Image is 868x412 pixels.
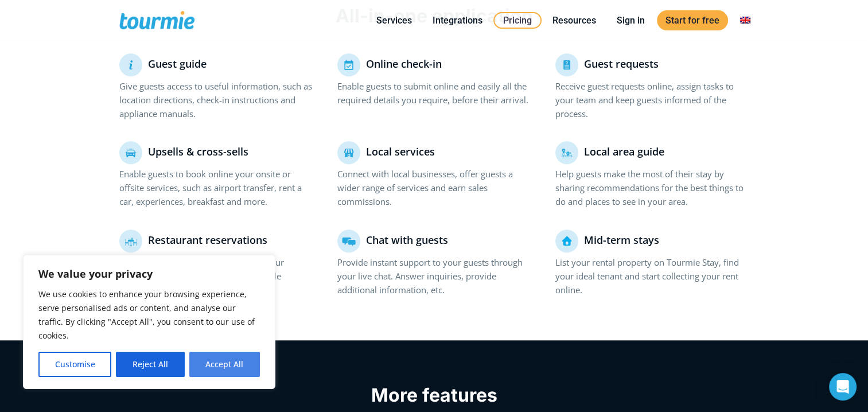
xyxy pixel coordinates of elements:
div: Open Intercom Messenger [829,373,857,401]
a: Pricing [493,12,542,29]
button: Reject All [116,352,184,377]
p: Help guests make the most of their stay by sharing recommendations for the best things to do and ... [555,167,749,208]
p: Enable guests to book online your onsite or offsite services, such as airport transfer, rent a ca... [119,167,313,208]
a: Services [368,13,421,28]
p: Provide instant support to your guests through your live chat. Answer inquiries, provide addition... [337,255,531,297]
p: We value your privacy [38,267,260,281]
span: Mid-term stays [584,233,659,247]
p: Enable guests to submit online and easily all the required details you require, before their arri... [337,79,531,107]
a: Integrations [424,13,491,28]
a: Sign in [608,13,653,28]
span: Upsells & cross-sells [148,145,248,158]
span: Restaurant reservations [148,233,267,247]
p: Connect with local businesses, offer guests a wider range of services and earn sales commissions. [337,167,531,208]
p: List your rental property on Tourmie Stay, find your ideal tenant and start collecting your rent ... [555,255,749,297]
span: Guest requests [584,57,659,71]
span: Guest guide [148,57,207,71]
span: Local area guide [584,145,664,158]
p: We use cookies to enhance your browsing experience, serve personalised ads or content, and analys... [38,287,260,343]
span: Online check-in [366,57,442,71]
span: Chat with guests [366,233,448,247]
button: Accept All [189,352,260,377]
span: Local services [366,145,435,158]
h3: More features [119,384,749,406]
a: Resources [544,13,605,28]
a: Switch to [731,13,759,28]
p: Receive guest requests online, assign tasks to your team and keep guests informed of the process. [555,79,749,121]
a: Start for free [657,10,728,30]
button: Customise [38,352,111,377]
p: Give guests access to useful information, such as location directions, check-in instructions and ... [119,79,313,121]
